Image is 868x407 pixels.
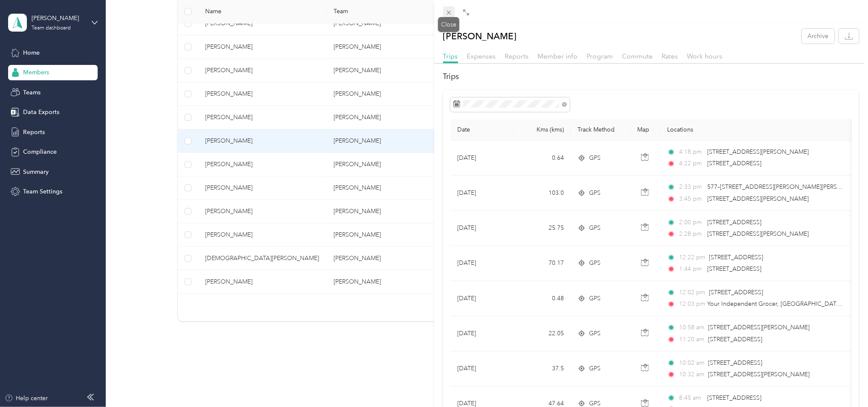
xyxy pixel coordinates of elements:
span: 3:45 pm [679,194,704,204]
span: 2:00 pm [679,218,704,227]
span: Reports [505,52,529,60]
span: [STREET_ADDRESS] [708,336,763,343]
td: 22.05 [514,316,571,351]
span: Program [587,52,613,60]
td: [DATE] [450,176,514,211]
th: Date [450,119,514,141]
span: [STREET_ADDRESS] [709,254,763,261]
span: 12:03 pm [679,299,704,309]
span: 11:20 am [679,335,705,344]
th: Track Method [571,119,630,141]
span: 4:18 pm [679,147,704,157]
span: [STREET_ADDRESS][PERSON_NAME] [708,324,810,331]
span: [STREET_ADDRESS] [709,289,763,296]
td: 25.75 [514,211,571,246]
td: [DATE] [450,211,514,246]
td: 0.48 [514,281,571,316]
span: [STREET_ADDRESS] [708,359,763,366]
th: Locations [660,119,856,141]
span: 1:44 pm [679,264,704,274]
th: Kms (kms) [514,119,571,141]
span: 8:45 am [679,393,704,403]
span: 10:02 am [679,358,705,368]
span: 12:22 pm [679,253,705,262]
span: GPS [589,188,601,198]
span: GPS [589,153,601,163]
p: [PERSON_NAME] [443,29,517,44]
span: GPS [589,329,601,338]
span: GPS [589,364,601,373]
span: 10:58 am [679,323,705,332]
span: GPS [589,258,601,268]
h2: Trips [443,71,859,82]
td: [DATE] [450,351,514,387]
span: Member info [538,52,578,60]
span: [STREET_ADDRESS][PERSON_NAME] [708,371,810,378]
td: [DATE] [450,281,514,316]
td: [DATE] [450,141,514,176]
span: Work hours [687,52,723,60]
td: 70.17 [514,246,571,281]
span: Rates [662,52,678,60]
span: 2:28 pm [679,229,704,239]
td: 37.5 [514,351,571,387]
span: [STREET_ADDRESS][PERSON_NAME] [708,230,809,237]
td: [DATE] [450,246,514,281]
iframe: Everlance-gr Chat Button Frame [820,359,868,407]
td: 103.0 [514,176,571,211]
span: 2:33 pm [679,182,704,192]
span: GPS [589,294,601,303]
span: Trips [443,52,458,60]
span: 4:22 pm [679,159,704,168]
span: [STREET_ADDRESS][PERSON_NAME] [708,195,809,202]
button: Archive [802,29,835,44]
td: 0.64 [514,141,571,176]
div: Close [438,17,459,32]
span: GPS [589,223,601,233]
td: [DATE] [450,316,514,351]
th: Map [630,119,660,141]
span: 10:32 am [679,370,705,379]
span: [STREET_ADDRESS] [708,219,762,226]
span: 12:02 pm [679,288,705,297]
span: [STREET_ADDRESS] [708,265,762,272]
span: [STREET_ADDRESS] [708,160,762,167]
span: Commute [622,52,653,60]
span: [STREET_ADDRESS] [708,394,762,401]
span: [STREET_ADDRESS][PERSON_NAME] [708,148,809,155]
span: Expenses [467,52,496,60]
